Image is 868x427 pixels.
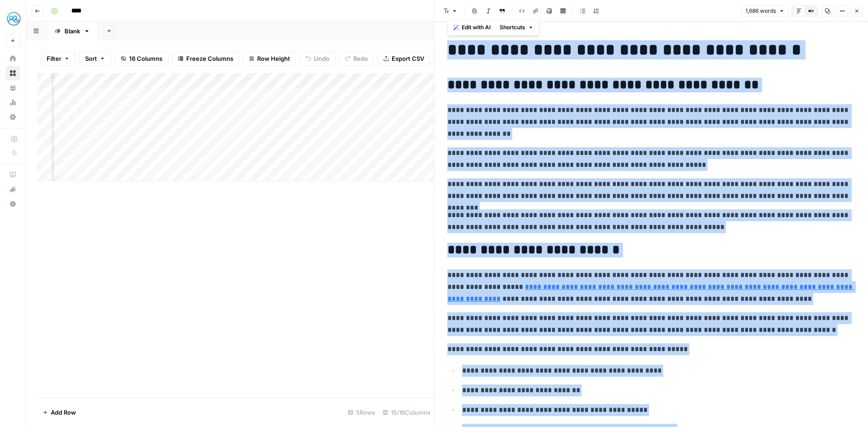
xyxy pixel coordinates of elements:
[85,54,97,63] span: Sort
[450,21,494,33] button: Edit with AI
[65,27,80,36] div: Blank
[172,51,239,66] button: Freeze Columns
[314,54,329,63] span: Undo
[5,197,20,211] button: Help + Support
[379,405,434,420] div: 15/16 Columns
[47,54,61,63] span: Filter
[5,95,20,110] a: Usage
[41,51,75,66] button: Filter
[129,54,162,63] span: 16 Columns
[339,51,374,66] button: Redo
[462,23,491,32] span: Edit with AI
[79,51,111,66] button: Sort
[496,21,537,33] button: Shortcuts
[51,408,76,417] span: Add Row
[5,7,20,30] button: Workspace: MyHealthTeam
[500,23,525,32] span: Shortcuts
[115,51,168,66] button: 16 Columns
[344,405,379,420] div: 5 Rows
[243,51,296,66] button: Row Height
[6,182,20,196] div: What's new?
[353,54,368,63] span: Redo
[377,51,430,66] button: Export CSV
[300,51,335,66] button: Undo
[5,51,20,66] a: Home
[745,7,776,15] span: 1,686 words
[5,182,20,197] button: What's new?
[186,54,233,63] span: Freeze Columns
[5,167,20,182] a: AirOps Academy
[5,11,22,27] img: MyHealthTeam Logo
[47,22,98,40] a: Blank
[5,80,20,95] a: Your Data
[5,66,20,80] a: Browse
[5,110,20,124] a: Settings
[741,5,788,17] button: 1,686 words
[392,54,424,63] span: Export CSV
[37,405,81,420] button: Add Row
[257,54,290,63] span: Row Height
